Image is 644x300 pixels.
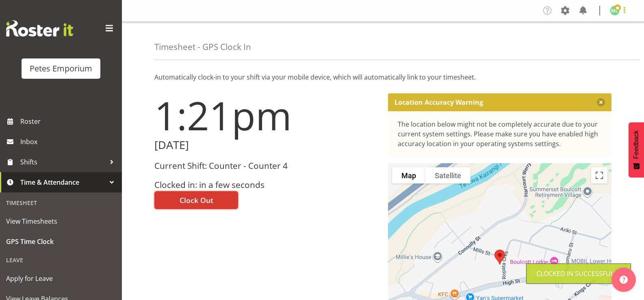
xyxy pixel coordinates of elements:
div: Timesheet [2,194,120,211]
h1: 1:21pm [154,93,378,137]
span: Apply for Leave [6,272,116,285]
button: Feedback - Show survey [629,122,644,177]
a: View Timesheets [2,211,120,231]
h3: Current Shift: Counter - Counter 4 [154,161,378,171]
p: Location Accuracy Warning [395,98,483,106]
button: Show satellite imagery [425,167,471,183]
span: View Timesheets [6,215,116,227]
div: The location below might not be completely accurate due to your current system settings. Please m... [398,119,602,149]
div: Petes Emporium [30,63,92,75]
span: Time & Attendance [20,176,106,188]
button: Toggle fullscreen view [591,167,607,183]
span: Feedback [633,130,640,159]
img: help-xxl-2.png [620,276,628,284]
a: Apply for Leave [2,268,120,289]
div: Clocked in Successfully [536,269,621,278]
span: Roster [20,115,118,127]
h2: [DATE] [154,139,378,151]
button: Close message [597,98,605,106]
p: Automatically clock-in to your shift via your mobile device, which will automatically link to you... [154,72,611,82]
span: GPS Time Clock [6,235,116,248]
a: GPS Time Clock [2,231,120,252]
img: melissa-cowen2635.jpg [610,6,620,15]
h3: Clocked in: in a few seconds [154,180,378,190]
div: Leave [2,252,120,268]
button: Show street map [392,167,425,183]
img: Rosterit website logo [6,20,73,37]
span: Shifts [20,156,106,168]
button: Clock Out [154,191,238,209]
h4: Timesheet - GPS Clock In [154,42,251,52]
span: Clock Out [180,195,213,205]
span: Inbox [20,136,118,148]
